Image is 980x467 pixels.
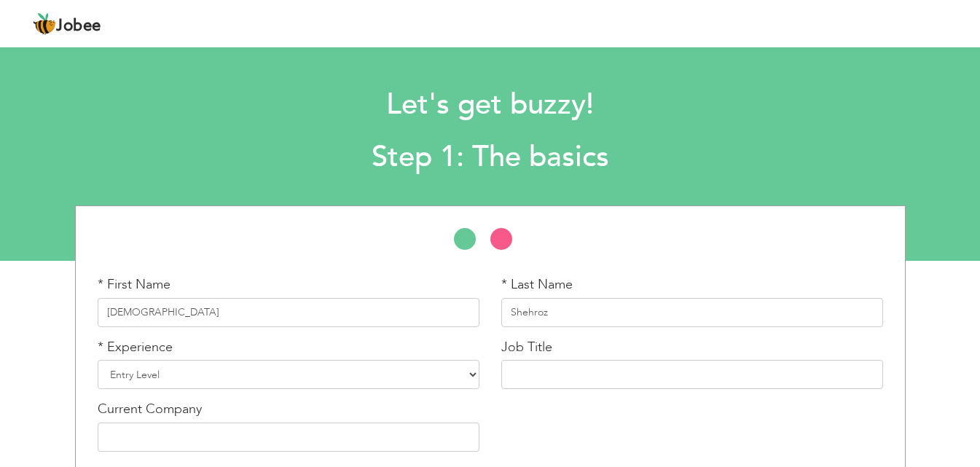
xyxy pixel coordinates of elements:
[98,400,202,419] label: Current Company
[501,275,573,294] label: * Last Name
[501,338,552,357] label: Job Title
[98,338,173,357] label: * Experience
[133,138,847,176] h2: Step 1: The basics
[98,275,170,294] label: * First Name
[56,18,101,34] span: Jobee
[33,12,56,36] img: jobee.io
[133,86,847,124] h1: Let's get buzzy!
